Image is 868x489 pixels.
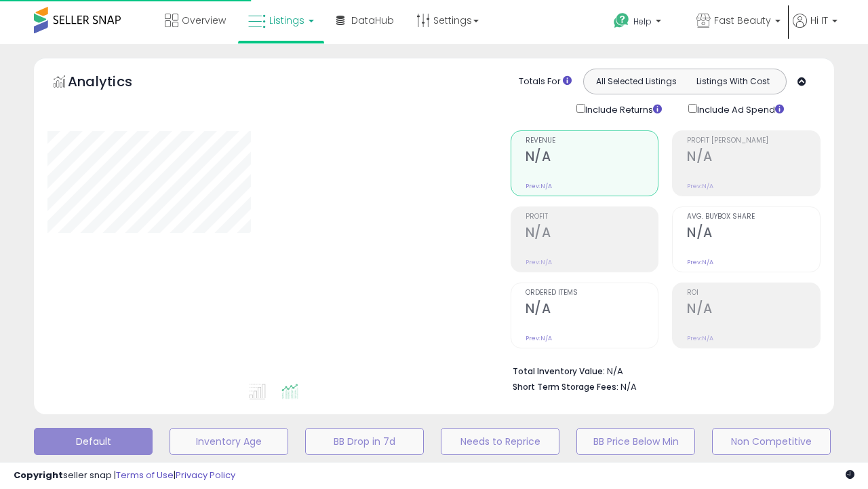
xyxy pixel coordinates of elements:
span: Revenue [526,137,658,145]
a: Hi IT [793,14,837,44]
button: Default [34,428,153,455]
h2: N/A [526,301,658,319]
div: Include Returns [566,101,678,117]
div: seller snap | | [14,469,235,482]
span: N/A [620,380,637,393]
button: BB Price Below Min [576,428,695,455]
li: N/A [513,362,811,378]
h2: N/A [526,225,658,243]
span: ROI [687,289,820,297]
span: Ordered Items [526,289,658,297]
h2: N/A [687,225,820,243]
div: Totals For [519,75,572,88]
span: Overview [182,14,226,27]
span: Profit [526,213,658,221]
h2: N/A [526,149,658,167]
a: Terms of Use [116,469,174,482]
span: Avg. Buybox Share [687,213,820,221]
b: Total Inventory Value: [513,365,605,377]
small: Prev: N/A [526,258,552,266]
span: Help [633,16,652,27]
button: Inventory Age [170,428,288,455]
a: Help [603,2,684,44]
i: Get Help [613,12,630,29]
span: DataHub [351,14,394,27]
span: Hi IT [810,14,828,27]
small: Prev: N/A [687,182,713,190]
small: Prev: N/A [687,334,713,342]
small: Prev: N/A [687,258,713,266]
b: Short Term Storage Fees: [513,381,618,393]
h2: N/A [687,301,820,319]
button: Non Competitive [712,428,831,455]
h2: N/A [687,149,820,167]
small: Prev: N/A [526,334,552,342]
button: Listings With Cost [684,73,782,90]
button: BB Drop in 7d [305,428,424,455]
small: Prev: N/A [526,182,552,190]
button: All Selected Listings [587,73,685,90]
span: Fast Beauty [714,14,771,27]
strong: Copyright [14,469,63,482]
span: Profit [PERSON_NAME] [687,137,820,145]
span: Listings [269,14,304,27]
h5: Analytics [68,72,159,94]
div: Include Ad Spend [678,101,806,117]
button: Needs to Reprice [441,428,559,455]
a: Privacy Policy [176,469,235,482]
